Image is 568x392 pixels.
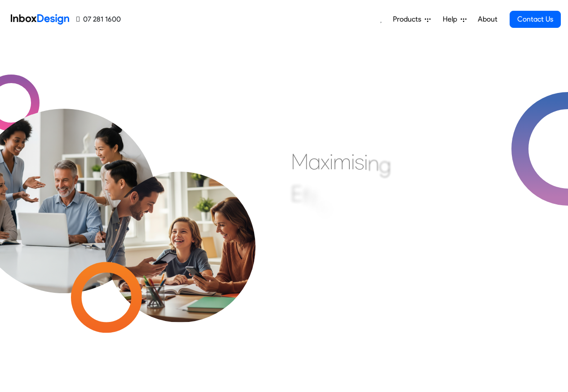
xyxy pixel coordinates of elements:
div: i [330,148,333,175]
div: M [291,148,308,175]
div: i [331,199,335,226]
span: Products [393,14,425,25]
div: s [355,148,364,175]
div: c [320,194,331,221]
div: f [309,186,317,213]
a: Contact Us [510,11,561,28]
div: i [364,149,368,176]
a: Products [389,10,434,28]
div: g [379,151,391,178]
div: f [302,183,309,210]
div: Maximising Efficient & Engagement, Connecting Schools, Families, and Students. [291,148,509,283]
div: E [291,180,302,207]
a: About [475,10,500,28]
a: Help [439,10,470,28]
span: Help [443,14,461,25]
a: 07 281 1600 [76,14,121,25]
div: x [321,148,330,175]
div: m [333,148,351,175]
img: parents_with_child.png [86,134,274,322]
div: i [351,148,355,175]
div: i [317,190,320,217]
div: a [308,148,321,175]
div: n [368,150,379,176]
